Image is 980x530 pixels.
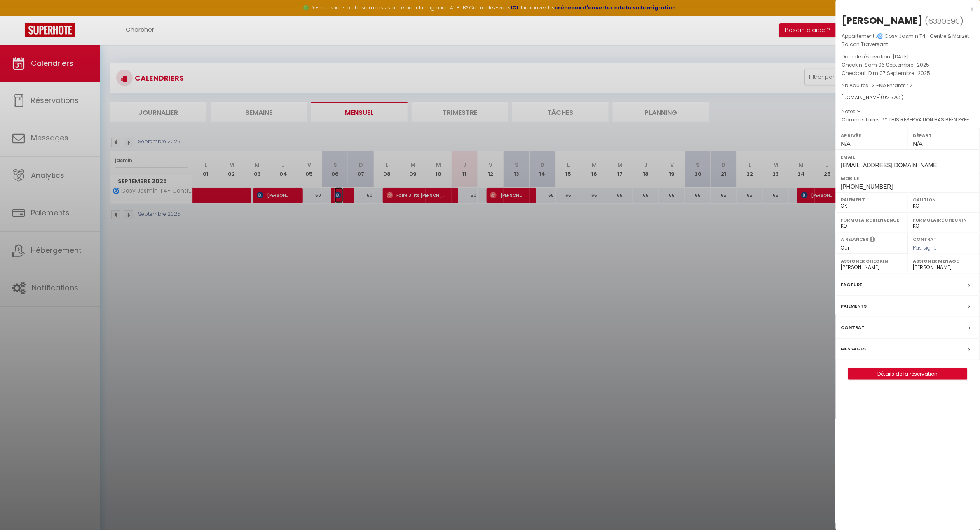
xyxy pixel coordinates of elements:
[841,162,939,168] span: [EMAIL_ADDRESS][DOMAIN_NAME]
[841,196,903,204] label: Paiement
[913,244,937,251] span: Pas signé
[841,174,975,182] label: Mobile
[913,236,937,241] label: Contrat
[842,94,974,102] div: [DOMAIN_NAME]
[925,15,964,27] span: ( )
[842,69,974,77] p: Checkout :
[945,493,974,524] iframe: Chat
[841,216,903,224] label: Formulaire Bienvenue
[913,140,923,147] span: N/A
[842,82,913,89] span: Nb Adultes : 3 -
[913,216,975,224] label: Formulaire Checkin
[913,131,975,140] label: Départ
[848,368,968,380] button: Détails de la réservation
[841,153,975,161] label: Email
[869,70,931,77] span: Dim 07 Septembre . 2025
[842,61,974,69] p: Checkin :
[893,53,910,60] span: [DATE]
[879,82,913,89] span: Nb Enfants : 2
[849,369,967,379] a: Détails de la réservation
[841,302,867,311] label: Paiements
[913,257,975,265] label: Assigner Menage
[841,280,863,289] label: Facture
[842,14,923,27] div: [PERSON_NAME]
[841,183,893,190] span: [PHONE_NUMBER]
[836,4,974,14] div: x
[870,236,876,245] i: Sélectionner OUI si vous souhaiter envoyer les séquences de messages post-checkout
[842,53,974,61] p: Date de réservation :
[858,108,861,115] span: -
[841,131,903,140] label: Arrivée
[842,116,974,124] p: Commentaires :
[842,32,974,49] p: Appartement :
[913,196,975,204] label: Caution
[842,107,974,116] p: Notes :
[883,94,896,101] span: 92.57
[841,323,865,332] label: Contrat
[865,61,930,68] span: Sam 06 Septembre . 2025
[842,33,973,48] span: 🌀 Cosy Jasmin T4- Centre & Marzet - Balcon Traversant
[841,236,869,243] label: A relancer
[881,94,904,101] span: ( € )
[928,16,960,26] span: 6380590
[841,345,866,353] label: Messages
[841,140,851,147] span: N/A
[841,257,903,265] label: Assigner Checkin
[7,3,31,28] button: Ouvrir le widget de chat LiveChat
